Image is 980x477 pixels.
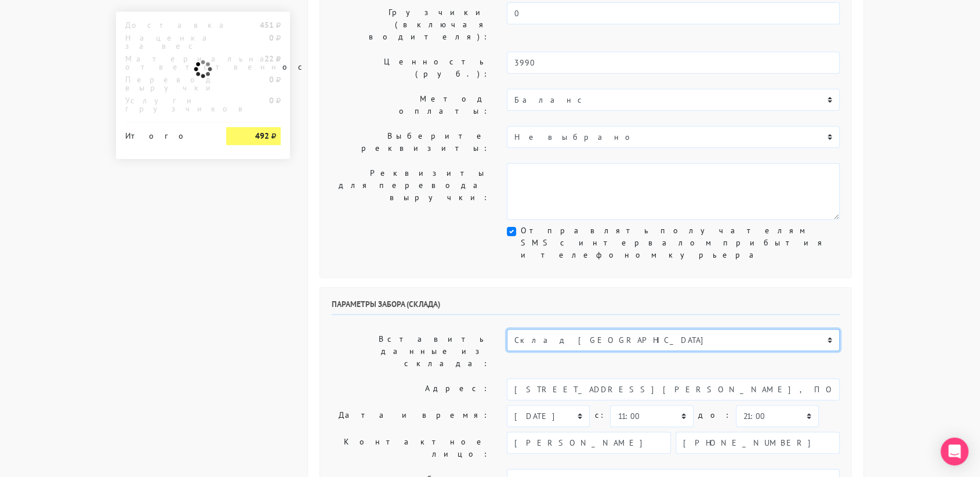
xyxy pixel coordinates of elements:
[260,20,274,30] strong: 451
[332,299,840,315] h6: Параметры забора (склада)
[698,405,731,425] label: до:
[117,34,217,50] div: Наценка за вес
[323,163,498,220] label: Реквизиты для перевода выручки:
[117,55,217,71] div: Материальная ответственность
[323,378,498,400] label: Адрес:
[323,329,498,374] label: Вставить данные из склада:
[676,432,840,454] input: Телефон
[323,432,498,464] label: Контактное лицо:
[941,438,968,465] div: Open Intercom Messenger
[507,432,671,454] input: Имя
[323,405,498,427] label: Дата и время:
[255,131,269,141] strong: 492
[117,96,217,113] div: Услуги грузчиков
[117,75,217,92] div: Перевод выручки
[323,89,498,121] label: Метод оплаты:
[193,59,213,79] img: ajax-loader.gif
[117,21,217,29] div: Доставка
[125,127,209,140] div: Итого
[323,52,498,84] label: Ценность (руб.):
[594,405,605,425] label: c:
[323,126,498,158] label: Выберите реквизиты:
[323,2,498,47] label: Грузчики (включая водителя):
[521,225,840,261] label: Отправлять получателям SMS с интервалом прибытия и телефоном курьера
